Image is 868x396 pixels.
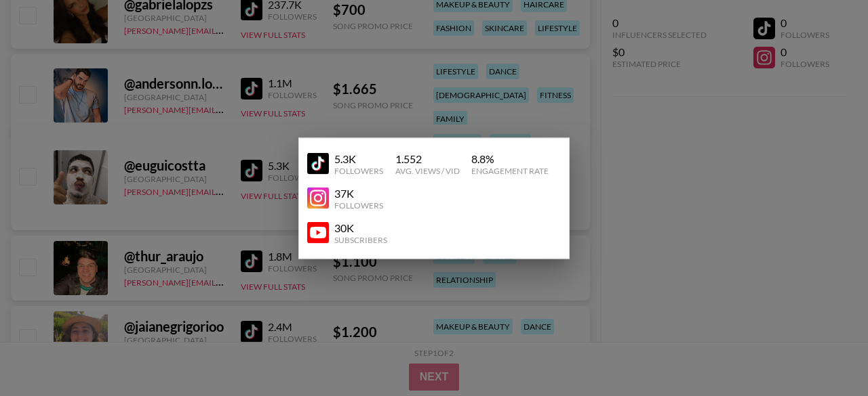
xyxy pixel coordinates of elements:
[307,153,329,175] img: YouTube
[471,152,549,165] div: 8.8 %
[307,188,329,209] img: YouTube
[334,200,383,210] div: Followers
[334,165,383,175] div: Followers
[334,152,383,165] div: 5.3K
[334,221,387,234] div: 30K
[334,186,383,200] div: 37K
[395,165,460,175] div: Avg. Views / Vid
[800,328,852,380] iframe: Drift Widget Chat Controller
[334,234,387,244] div: Subscribers
[471,165,549,175] div: Engagement Rate
[395,152,460,165] div: 1.552
[307,222,329,244] img: YouTube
